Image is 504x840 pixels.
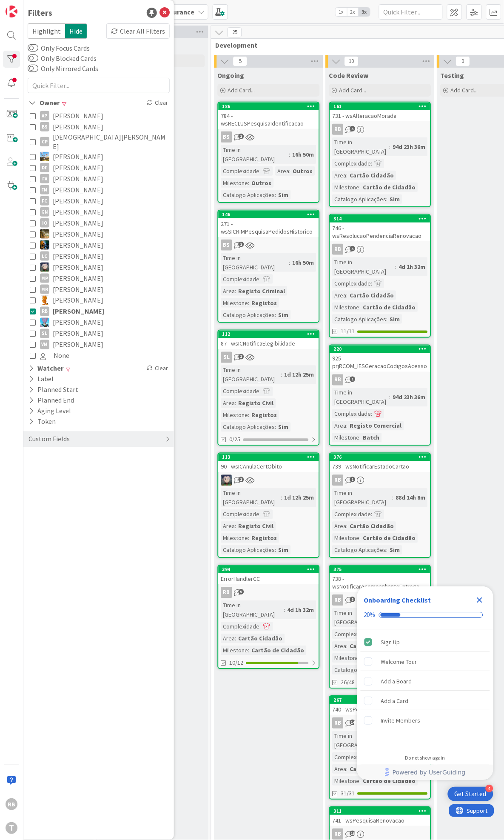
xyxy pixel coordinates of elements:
span: [PERSON_NAME] [53,162,103,173]
div: Sim [276,546,291,555]
span: : [289,258,290,267]
span: : [396,262,397,271]
span: : [371,510,373,519]
button: FA [PERSON_NAME] [30,173,168,184]
div: 314 [334,216,430,222]
span: : [275,546,276,555]
div: 1d 12h 25m [282,493,316,503]
span: : [260,274,261,284]
div: Sim [388,314,402,324]
div: BS [40,122,49,131]
div: RB [330,475,430,486]
button: IO [PERSON_NAME] [30,217,168,229]
span: : [290,166,291,176]
button: JC [PERSON_NAME] [30,240,168,251]
span: 1 [239,477,244,483]
div: Area [333,171,347,180]
span: : [260,510,261,519]
span: [PERSON_NAME] [53,206,103,217]
span: : [235,634,236,643]
div: Welcome Tour is incomplete. [361,653,490,671]
span: [PERSON_NAME] [53,273,103,284]
div: 376739 - wsNotificarEstadoCartao [330,454,430,472]
span: : [235,522,236,531]
button: None [30,350,168,361]
span: 10/12 [230,659,244,668]
div: 11287 - wsICNotificaElegibilidade [219,331,319,349]
div: 16h 50m [290,150,316,159]
div: 925 - prjRCOM_IESGeracaoCodigosAcesso [330,353,430,372]
button: MR [PERSON_NAME] [30,284,168,295]
div: ErrorHandlerCC [219,574,319,585]
div: 394ErrorHandlerCC [219,566,319,585]
div: RB [330,244,430,255]
a: 376739 - wsNotificarEstadoCartaoRBTime in [GEOGRAPHIC_DATA]:88d 14h 8mComplexidade:Area:Cartão Ci... [329,453,431,558]
div: RB [333,374,344,386]
div: Sign Up is complete. [361,633,490,652]
span: [PERSON_NAME] [53,251,103,262]
div: RB [221,587,232,598]
div: Catalogo Aplicações [221,310,275,320]
div: Welcome Tour [381,657,417,667]
button: BS [PERSON_NAME] [30,121,168,132]
img: Visit kanbanzone.com [6,6,17,17]
div: Cartão de Cidadão [250,646,307,655]
div: 731 - wsAlteracaoMorada [330,110,430,121]
div: MP [40,274,49,283]
a: 186784 - wsRECLUSPesquisaIdentificacaoBSTime in [GEOGRAPHIC_DATA]:16h 50mComplexidade:Area:Outros... [218,102,320,203]
button: AP [PERSON_NAME] [30,110,168,121]
div: Milestone [221,298,248,308]
span: : [281,493,282,503]
span: : [289,150,290,159]
span: : [393,493,394,503]
span: Add Card... [451,86,478,94]
div: FA [40,174,49,183]
span: : [360,303,361,312]
a: 375738 - wsNotificarAcompanhanteEntregaRBTime in [GEOGRAPHIC_DATA]:85d 6h 22mComplexidade:Area:Ca... [329,565,431,689]
button: LC [PERSON_NAME] [30,251,168,262]
div: Checklist Container [357,587,493,780]
span: : [347,421,348,431]
span: : [347,171,348,180]
div: 314746 - wsResolucaoPendenciaRenovacao [330,215,430,241]
div: Cartão Cidadão [348,291,396,300]
div: RB [330,595,430,606]
div: 375 [330,566,430,574]
div: Registos [250,534,279,543]
span: : [347,522,348,531]
div: Outros [250,178,274,188]
div: 16h 50m [290,258,316,267]
span: [DEMOGRAPHIC_DATA][PERSON_NAME] [53,132,168,151]
span: Add Card... [228,86,255,94]
span: 5 [350,246,356,251]
div: Time in [GEOGRAPHIC_DATA] [221,253,289,272]
a: 314746 - wsResolucaoPendenciaRenovacaoRBTime in [GEOGRAPHIC_DATA]:4d 1h 32mComplexidade:Area:Cart... [329,214,431,338]
button: VM [PERSON_NAME] [30,339,168,350]
span: [PERSON_NAME] [53,151,103,162]
span: [PERSON_NAME] [53,240,103,251]
div: Complexidade [221,622,260,631]
div: Sim [388,546,402,555]
div: Registo Comercial [348,421,404,431]
label: Only Blocked Cards [28,53,97,63]
div: 112 [219,331,319,338]
div: 394 [219,566,319,574]
div: Sign Up [381,637,400,648]
div: 113 [219,454,319,461]
div: Onboarding Checklist [364,595,431,606]
div: 784 - wsRECLUSPesquisaIdentificacao [219,110,319,129]
a: 11287 - wsICNotificaElegibilidadeSLTime in [GEOGRAPHIC_DATA]:1d 12h 25mComplexidade:Area:Registo ... [218,330,320,446]
button: Only Mirrored Cards [28,64,38,73]
div: Milestone [333,654,360,663]
span: [PERSON_NAME] [53,262,103,273]
div: Milestone [221,534,248,543]
div: Close Checklist [473,594,487,607]
button: GN [PERSON_NAME] [30,206,168,217]
span: : [387,546,388,555]
div: RB [333,124,344,135]
div: Cartão Cidadão [348,171,396,180]
div: AP [40,111,49,120]
span: 5 [239,589,244,595]
div: Catalogo Aplicações [221,190,275,200]
div: SL [40,329,49,338]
